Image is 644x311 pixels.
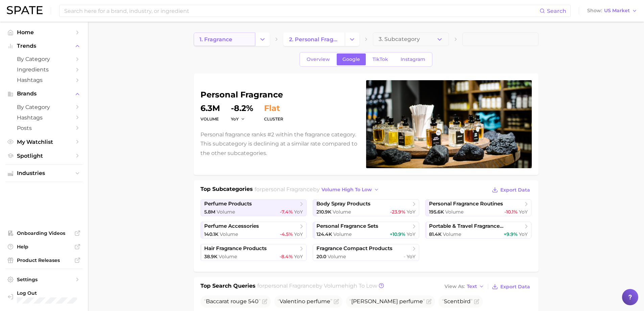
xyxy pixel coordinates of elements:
span: Spotlight [17,153,71,159]
span: View As [445,285,465,288]
a: TikTok [367,53,394,65]
span: Volume [219,253,237,260]
span: by Category [17,104,71,110]
button: Flag as miscategorized or irrelevant [334,299,339,304]
h1: Top Subcategories [200,185,253,195]
span: Text [467,285,477,288]
span: Hashtags [17,77,71,83]
span: 2. personal fragrance [289,36,339,43]
span: +9.9% [504,231,518,237]
a: Spotlight [5,151,82,161]
a: Overview [301,53,336,65]
span: Volume [333,231,352,237]
h1: personal fragrance [200,91,358,99]
span: YoY [294,253,303,260]
a: by Category [5,54,82,64]
span: YoY [231,116,239,122]
span: -8.4% [280,253,293,260]
span: by Category [17,56,71,62]
span: 124.4k [316,231,332,237]
span: YoY [519,209,528,215]
span: personal fragrance routines [429,201,503,207]
span: YoY [519,231,528,237]
span: 81.4k [429,231,442,237]
span: 38.9k [204,253,217,260]
span: Volume [328,253,346,260]
span: for by [255,186,381,193]
span: Instagram [401,57,425,62]
button: View AsText [443,282,486,291]
span: Export Data [500,187,530,193]
span: Product Releases [17,257,71,263]
dd: 6.3m [200,104,220,112]
span: 1. fragrance [199,36,232,43]
button: Industries [5,168,82,178]
span: Volume [443,231,461,237]
button: Change Category [255,32,270,46]
span: My Watchlist [17,139,71,145]
span: hair fragrance products [204,245,267,252]
button: volume high to low [320,185,381,194]
span: YoY [294,231,303,237]
span: personal fragrance [262,186,313,193]
h2: for by Volume [257,282,377,291]
span: Google [342,57,360,62]
a: fragrance compact products20.0 Volume- YoY [313,244,419,261]
span: YoY [407,231,415,237]
dt: volume [200,115,220,123]
span: body spray products [316,201,371,207]
a: personal fragrance sets124.4k Volume+10.9% YoY [313,222,419,239]
span: volume high to low [321,187,372,193]
span: -10.1% [504,209,518,215]
span: flat [264,104,280,112]
span: Volume [445,209,463,215]
span: -23.9% [390,209,405,215]
button: YoY [231,116,245,122]
a: Posts [5,123,82,133]
button: Change Category [345,32,359,46]
span: Log Out [17,290,80,296]
span: Settings [17,276,71,283]
span: Show [587,9,602,13]
span: YoY [294,209,303,215]
a: Settings [5,274,82,285]
img: SPATE [7,6,43,14]
span: Search [547,8,566,14]
span: perfume products [204,201,252,207]
span: 5.8m [204,209,215,215]
span: perfume accessories [204,223,259,229]
a: Hashtags [5,75,82,85]
span: Export Data [500,284,530,290]
span: portable & travel fragrance products [429,223,523,229]
input: Search here for a brand, industry, or ingredient [64,5,540,17]
a: body spray products210.9k Volume-23.9% YoY [313,199,419,216]
span: YoY [407,209,415,215]
a: Product Releases [5,255,82,265]
span: Volume [220,231,238,237]
a: Home [5,27,82,38]
span: Posts [17,125,71,131]
span: -4.5% [280,231,293,237]
a: personal fragrance routines195.6k Volume-10.1% YoY [425,199,532,216]
button: 3. Subcategory [373,32,449,46]
span: -7.4% [280,209,293,215]
span: Help [17,244,71,250]
button: Export Data [490,185,531,195]
span: 210.9k [316,209,331,215]
a: portable & travel fragrance products81.4k Volume+9.9% YoY [425,222,532,239]
span: Industries [17,170,71,176]
a: My Watchlist [5,137,82,147]
span: Home [17,29,71,36]
span: Scentbird [442,298,473,305]
a: Ingredients [5,64,82,75]
span: high to low [345,283,377,289]
span: Hashtags [17,114,71,121]
span: Valentino perfume [278,298,332,305]
span: Overview [307,57,330,62]
dt: cluster [264,115,283,123]
span: personal fragrance sets [316,223,378,229]
span: Baccarat rouge 540 [204,298,261,305]
p: Personal fragrance ranks #2 within the fragrance category. This subcategory is declining at a sim... [200,130,358,158]
a: Help [5,242,82,252]
span: [PERSON_NAME] perfume [349,298,425,305]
